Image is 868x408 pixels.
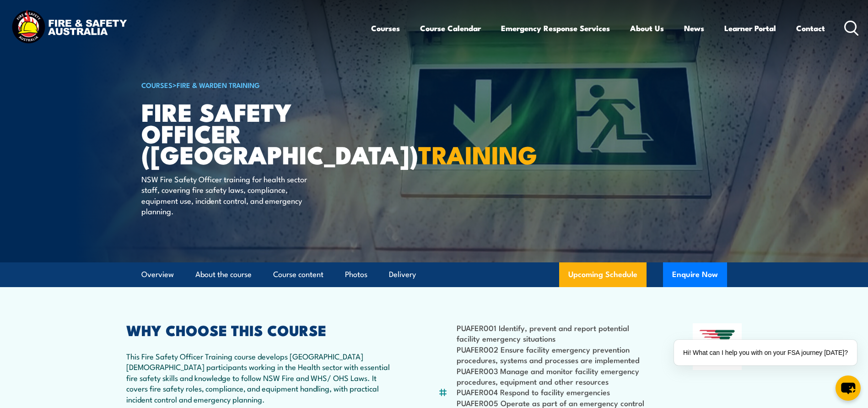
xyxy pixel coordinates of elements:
[141,174,308,217] p: NSW Fire Safety Officer training for health sector staff, covering fire safety laws, compliance, ...
[684,16,704,40] a: News
[796,16,825,40] a: Contact
[457,322,648,344] li: PUAFER001 Identify, prevent and report potential facility emergency situations
[389,262,416,287] a: Delivery
[141,262,174,287] a: Overview
[177,80,260,90] a: Fire & Warden Training
[126,323,394,336] h2: WHY CHOOSE THIS COURSE
[693,323,742,370] img: Nationally Recognised Training logo.
[371,16,400,40] a: Courses
[457,386,648,397] li: PUAFER004 Respond to facility emergencies
[345,262,367,287] a: Photos
[836,375,861,401] button: chat-button
[724,16,776,40] a: Learner Portal
[674,340,857,365] div: Hi! What can I help you with on your FSA journey [DATE]?
[663,262,727,287] button: Enquire Now
[457,344,648,365] li: PUAFER002 Ensure facility emergency prevention procedures, systems and processes are implemented
[420,16,481,40] a: Course Calendar
[126,351,394,404] p: This Fire Safety Officer Training course develops [GEOGRAPHIC_DATA][DEMOGRAPHIC_DATA] participant...
[501,16,610,40] a: Emergency Response Services
[141,101,367,165] h1: FIRE SAFETY OFFICER ([GEOGRAPHIC_DATA])
[195,262,252,287] a: About the course
[141,79,367,90] h6: >
[141,80,173,90] a: COURSES
[630,16,664,40] a: About Us
[559,262,647,287] a: Upcoming Schedule
[418,135,537,173] strong: TRAINING
[457,365,648,387] li: PUAFER003 Manage and monitor facility emergency procedures, equipment and other resources
[273,262,323,287] a: Course content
